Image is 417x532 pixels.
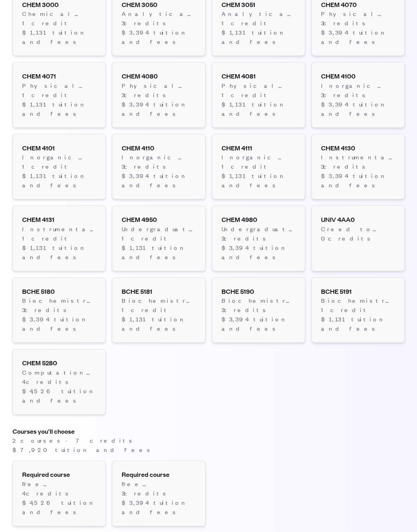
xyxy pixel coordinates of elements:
span: $ 3,394 [122,498,147,506]
dd: Biochemistry II Laboratory (1) [321,296,395,305]
span: $ 3,394 [122,171,147,180]
span: $ 1,131 [122,315,146,323]
dd: tuition and fees [122,99,195,118]
dd: 4 credit s [22,377,96,386]
h5: CHEM 3051 [222,0,295,9]
span: $ 1,131 [122,243,146,251]
h5: CHEM 4070 [321,0,395,9]
span: $ 3,394 [122,28,147,36]
span: $ 1,131 [22,100,46,108]
h5: BCHE 5181 [122,287,195,296]
h5: CHEM 4111 [222,144,295,153]
dd: tuition and fees [22,243,96,262]
dd: tuition and fees [22,386,96,405]
dd: 1 credit [222,162,295,171]
dd: tuition and fees [122,314,195,333]
dd: Chemical Literature (1) [22,9,96,18]
dd: 1 credit [22,90,96,99]
span: $ 1,131 [22,171,46,180]
dd: Instrumental Analysis Laboratory (1) [22,224,96,234]
span: Required course [122,470,169,479]
span: $ 4,526 [22,387,55,395]
span: $ 1,131 [22,243,46,251]
span: · [66,436,73,444]
h5: CHEM 4081 [222,72,295,81]
h5: CHEM 4101 [22,144,96,153]
dd: tuition and fees [12,445,405,454]
h5: CHEM 3000 [22,0,96,9]
dd: 1 credit [222,18,295,28]
dd: Inorganic Chemistry Laboratory (1) [22,152,96,162]
dd: tuition and fees [222,28,295,46]
h5: CHEM 3050 [122,0,195,9]
dd: Undergraduate Seminar (1) [122,224,195,234]
dd: tuition and fees [22,171,96,190]
dd: tuition and fees [122,498,195,516]
dd: 3 credit s [122,162,195,171]
dd: 3 credit s [321,90,395,99]
dd: Computational Chemistry (4) [22,368,96,377]
dd: tuition and fees [222,171,295,190]
dd: tuition and fees [222,99,295,118]
dd: 3 credit s [321,162,395,171]
dd: Biochemistry I (3) [22,296,96,305]
dd: tuition and fees [122,171,195,190]
dd: 1 credit [22,18,96,28]
dd: tuition and fees [122,243,195,262]
dd: 3 credit s [22,305,96,314]
dd: Physical Chemistry I (3) [321,9,395,18]
h5: BCHE 5191 [321,287,395,296]
dd: tuition and fees [22,99,96,118]
dd: 1 credit [122,305,195,314]
dd: Inorganic Chemistry Laboratory II (1) [222,152,295,162]
h5: CHEM 4110 [122,144,195,153]
dd: 1 credit [22,162,96,171]
dd: 1 credit [122,234,195,243]
dd: tuition and fees [122,28,195,46]
dd: tuition and fees [321,99,395,118]
dd: Physical Chemistry II (3) [122,81,195,90]
span: Required course [22,470,70,479]
dd: Biochemistry II (3) [222,296,295,305]
dd: Free Elective [22,479,96,488]
h5: CHEM 4100 [321,72,395,81]
span: $ 3,394 [321,171,347,180]
dd: Physical Chemistry II Laboratory (1) [222,81,295,90]
dd: Inorganic Chemistry (3) [321,81,395,90]
dd: Free Elective [122,479,195,488]
dd: Biochemistry I Laboratory (1) [122,296,195,305]
span: $ 3,394 [222,315,247,323]
dd: tuition and fees [321,28,395,46]
span: $ 3,394 [321,28,347,36]
dd: tuition and fees [222,314,295,333]
dd: 3 credit s [222,305,295,314]
dd: Analytical Chemistry Laboratory (1) [222,9,295,18]
dd: 1 credit [321,305,395,314]
span: $ 3,394 [122,100,147,108]
span: $ 1,131 [222,28,246,36]
dd: Analytical Chemistry (3) [122,9,195,18]
h5: CHEM 4130 [321,144,395,153]
span: 2 courses [12,436,63,444]
h4: Courses you’ll choose [12,427,405,436]
dd: 0 credit s [321,234,395,243]
span: $ 3,394 [22,315,48,323]
h5: BCHE 5190 [222,287,295,296]
span: $ 1,131 [222,100,246,108]
h5: CHEM 5280 [22,359,96,368]
h5: CHEM 4980 [222,215,295,224]
dd: tuition and fees [321,314,395,333]
dd: 1 credit [22,234,96,243]
dd: Creed to Succeed (0) [321,224,395,234]
h5: CHEM 4080 [122,72,195,81]
h5: UNIV 4AA0 [321,215,395,224]
dd: 4 credit s [22,488,96,498]
span: $ 1,131 [22,28,46,36]
span: $ 3,394 [222,243,247,251]
dd: tuition and fees [22,314,96,333]
dd: tuition and fees [22,498,96,516]
h5: BCHE 5180 [22,287,96,296]
dd: 3 credit s [122,90,195,99]
h5: CHEM 4131 [22,215,96,224]
dd: 3 credit s [122,488,195,498]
